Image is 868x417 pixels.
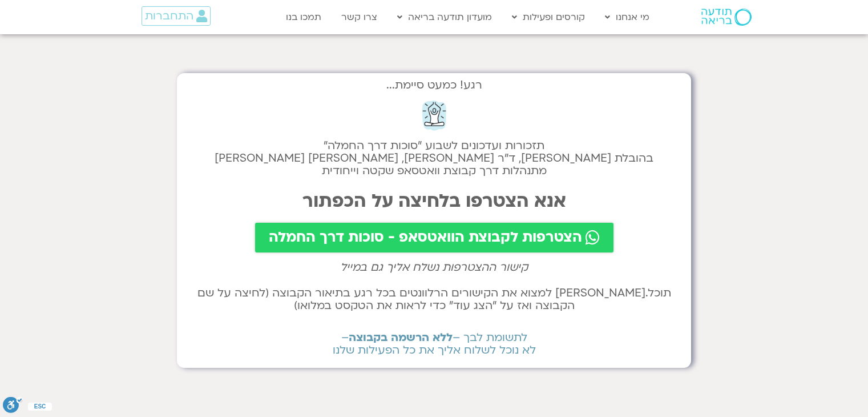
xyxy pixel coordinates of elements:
[599,6,655,28] a: מי אנחנו
[391,6,498,28] a: מועדון תודעה בריאה
[255,223,613,252] a: הצטרפות לקבוצת הוואטסאפ - סוכות דרך החמלה
[188,331,680,356] h2: לתשומת לבך – – לא נוכל לשלוח אליך את כל הפעילות שלנו
[142,6,211,26] a: התחברות
[188,287,680,312] h2: תוכל.[PERSON_NAME] למצוא את הקישורים הרלוונטים בכל רגע בתיאור הקבוצה (לחיצה על שם הקבוצה ואז על ״...
[701,9,752,26] img: תודעה בריאה
[269,230,582,246] span: הצטרפות לקבוצת הוואטסאפ - סוכות דרך החמלה
[349,330,453,345] b: ללא הרשמה בקבוצה
[188,139,680,177] h2: תזכורות ועדכונים לשבוע "סוכות דרך החמלה" בהובלת [PERSON_NAME], ד״ר [PERSON_NAME], [PERSON_NAME] [...
[506,6,591,28] a: קורסים ופעילות
[145,10,193,22] span: התחברות
[188,85,680,86] h2: רגע! כמעט סיימת...
[188,191,680,211] h2: אנא הצטרפו בלחיצה על הכפתור
[188,261,680,274] h2: קישור ההצטרפות נשלח אליך גם במייל
[336,6,383,28] a: צרו קשר
[280,6,327,28] a: תמכו בנו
